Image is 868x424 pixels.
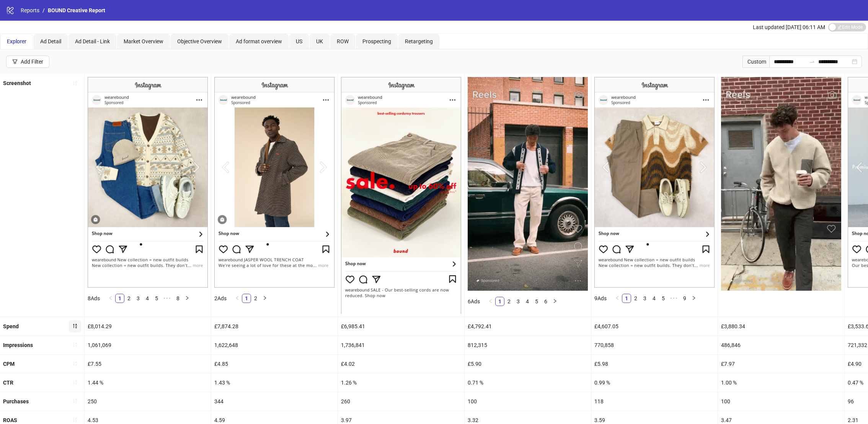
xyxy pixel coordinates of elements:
span: Last updated [DATE] 06:11 AM [753,24,825,30]
li: Next Page [689,294,698,303]
div: £7.55 [85,355,211,373]
span: right [553,299,557,303]
span: sort-ascending [72,417,78,422]
div: 0.71 % [465,373,591,392]
li: 1 [115,294,124,303]
span: BOUND Creative Report [48,7,105,13]
div: 1.44 % [85,373,211,392]
a: 4 [143,294,152,303]
div: 812,315 [465,336,591,354]
a: 1 [622,294,631,303]
span: ••• [161,294,173,303]
span: UK [316,38,323,44]
div: 1,736,841 [338,336,464,354]
span: left [615,296,620,300]
li: Next Page [260,294,269,303]
span: right [692,296,696,300]
button: left [233,294,242,303]
span: sort-ascending [72,361,78,366]
span: sort-ascending [72,80,78,86]
li: 3 [134,294,143,303]
div: £5.98 [591,355,718,373]
li: 5 [152,294,161,303]
button: left [106,294,115,303]
span: 6 Ads [468,298,480,304]
div: 770,858 [591,336,718,354]
div: 1.26 % [338,373,464,392]
div: £5.90 [465,355,591,373]
div: Add Filter [21,59,43,65]
li: Next 5 Pages [161,294,173,303]
li: 3 [640,294,649,303]
li: 2 [631,294,640,303]
span: Market Overview [124,38,163,44]
img: Screenshot 120214611944840173 [341,77,461,313]
button: left [613,294,622,303]
span: sort-ascending [72,342,78,347]
div: £3,880.34 [718,317,844,336]
b: CPM [3,361,15,367]
a: Reports [19,6,41,15]
span: to [809,59,815,65]
a: 8 [174,294,182,303]
a: 2 [631,294,640,303]
div: 0.99 % [591,373,718,392]
a: 6 [542,297,550,306]
a: 1 [242,294,251,303]
div: 250 [85,392,211,411]
li: Next Page [183,294,192,303]
div: £7,874.28 [211,317,338,336]
span: left [488,299,493,303]
b: ROAS [3,417,17,423]
li: 6 [541,297,550,306]
li: / [42,6,45,15]
li: 5 [659,294,668,303]
a: 5 [532,297,541,306]
a: 4 [523,297,532,306]
li: 1 [495,297,504,306]
li: 9 [680,294,689,303]
button: left [486,297,495,306]
button: right [689,294,698,303]
div: £4.85 [211,355,338,373]
li: Previous Page [486,297,495,306]
span: sort-ascending [72,398,78,404]
span: Ad Detail - Link [75,38,110,44]
div: 118 [591,392,718,411]
div: 1,622,648 [211,336,338,354]
span: right [185,296,189,300]
span: sort-ascending [72,380,78,385]
li: 2 [124,294,134,303]
li: Previous Page [613,294,622,303]
li: 4 [523,297,532,306]
li: 3 [514,297,523,306]
button: right [183,294,192,303]
li: 5 [532,297,541,306]
div: Custom [742,56,769,68]
span: left [235,296,240,300]
li: 2 [504,297,514,306]
span: right [263,296,267,300]
button: right [260,294,269,303]
span: 2 Ads [214,295,227,301]
span: ••• [668,294,680,303]
a: 2 [125,294,133,303]
li: 1 [622,294,631,303]
div: £7.97 [718,355,844,373]
div: 100 [718,392,844,411]
button: Add Filter [6,56,49,68]
span: sort-descending [72,323,78,329]
li: 8 [173,294,183,303]
b: Purchases [3,398,29,404]
span: Ad format overview [236,38,282,44]
li: 4 [143,294,152,303]
button: right [550,297,560,306]
img: Screenshot 120213225872400173 [88,77,208,288]
a: 4 [650,294,658,303]
div: 100 [465,392,591,411]
div: £4,607.05 [591,317,718,336]
div: 1.00 % [718,373,844,392]
div: 486,846 [718,336,844,354]
img: Screenshot 120213832011870173 [721,77,841,291]
div: 1,061,069 [85,336,211,354]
